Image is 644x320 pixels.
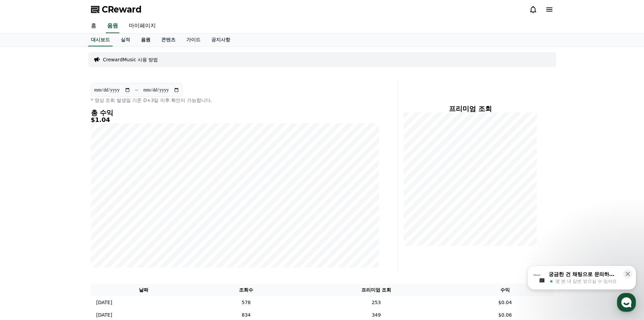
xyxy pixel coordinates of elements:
[404,105,537,112] h4: 프리미엄 조회
[88,34,113,46] a: 대시보드
[197,296,295,309] td: 578
[156,34,181,46] a: 콘텐츠
[21,225,25,230] span: 홈
[135,86,139,94] p: ~
[86,19,102,33] a: 홈
[91,109,379,116] h4: 총 수익
[104,225,113,230] span: 설정
[91,4,142,15] a: CReward
[181,34,206,46] a: 가이드
[123,19,161,33] a: 마이페이지
[87,215,130,232] a: 설정
[295,296,457,309] td: 253
[103,56,158,63] a: CrewardMusic 사용 방법
[457,296,553,309] td: $0.04
[62,225,70,231] span: 대화
[206,34,236,46] a: 공지사항
[102,4,142,15] span: CReward
[115,34,136,46] a: 실적
[136,34,156,46] a: 음원
[91,284,197,296] th: 날짜
[197,284,295,296] th: 조회수
[91,116,379,123] h5: $1.04
[2,215,45,232] a: 홈
[96,312,112,319] p: [DATE]
[106,19,119,33] a: 음원
[45,215,87,232] a: 대화
[457,284,553,296] th: 수익
[295,284,457,296] th: 프리미엄 조회
[96,299,112,306] p: [DATE]
[91,97,379,104] p: * 영상 조회 발생일 기준 D+3일 이후 확인이 가능합니다.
